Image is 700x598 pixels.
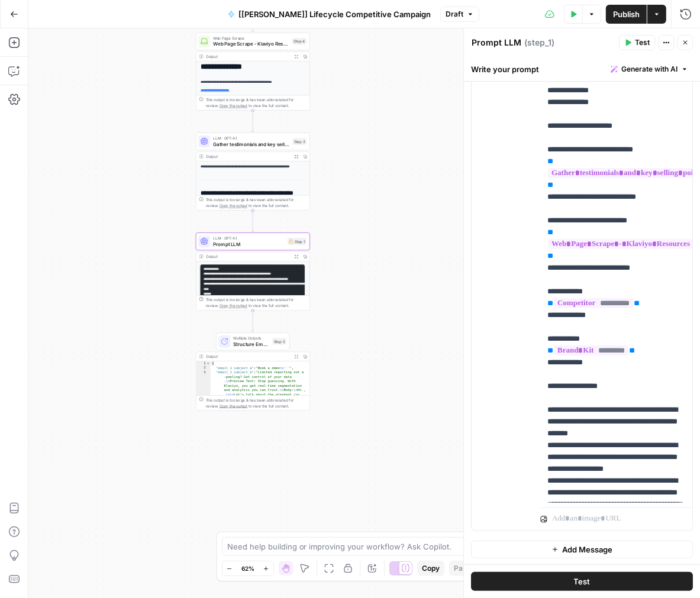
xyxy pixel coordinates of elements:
[220,403,247,408] span: Copy the output
[562,544,612,555] span: Add Message
[464,57,700,81] div: Write your prompt
[213,140,289,147] span: Gather testimonials and key selling points from case studies
[613,8,640,20] span: Publish
[206,397,307,409] div: This output is too large & has been abbreviated for review. to view the full content.
[220,203,247,208] span: Copy the output
[220,303,247,308] span: Copy the output
[196,332,310,410] div: Multiple OutputsStructure Email Sequence OutputStep 5Output{ "email_1_subject_a":"Book a demo\n``...
[196,366,211,370] div: 2
[206,354,290,360] div: Output
[238,8,431,20] span: [[PERSON_NAME]] Lifecycle Competitive Campaign
[213,35,289,41] span: Web Page Scrape
[606,5,647,24] button: Publish
[196,370,211,481] div: 3
[454,563,473,574] span: Paste
[213,40,289,47] span: Web Page Scrape - Klaviyo Resources
[472,21,531,531] div: userDelete
[472,37,521,49] textarea: Prompt LLM
[574,576,591,587] span: Test
[524,37,554,49] span: ( step_1 )
[206,361,210,366] span: Toggle code folding, rows 1 through 5
[206,297,307,309] div: This output is too large & has been abbreviated for review. to view the full content.
[206,154,290,160] div: Output
[233,335,269,341] span: Multiple Outputs
[213,235,285,241] span: LLM · GPT-4.1
[233,340,269,347] span: Structure Email Sequence Output
[251,10,254,31] g: Edge from step_2 to step_4
[206,197,307,209] div: This output is too large & has been abbreviated for review. to view the full content.
[422,563,440,574] span: Copy
[221,5,438,24] button: [[PERSON_NAME]] Lifecycle Competitive Campaign
[220,104,247,108] span: Copy the output
[619,35,655,50] button: Test
[288,238,307,245] div: Step 1
[446,9,463,20] span: Draft
[251,311,254,332] g: Edge from step_1 to step_5
[471,541,693,558] button: Add Message
[621,64,678,75] span: Generate with AI
[440,7,479,22] button: Draft
[272,338,286,345] div: Step 5
[292,38,307,44] div: Step 4
[206,97,307,109] div: This output is too large & has been abbreviated for review. to view the full content.
[206,53,290,59] div: Output
[196,361,211,366] div: 1
[213,240,285,247] span: Prompt LLM
[635,37,650,48] span: Test
[251,211,254,232] g: Edge from step_3 to step_1
[213,135,289,141] span: LLM · GPT-4.1
[606,62,693,77] button: Generate with AI
[449,561,478,576] button: Paste
[471,572,693,591] button: Test
[417,561,444,576] button: Copy
[241,564,254,573] span: 62%
[292,138,307,144] div: Step 3
[196,132,310,211] div: LLM · GPT-4.1Gather testimonials and key selling points from case studiesStep 3Output**** **** **...
[206,254,290,260] div: Output
[251,111,254,132] g: Edge from step_4 to step_3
